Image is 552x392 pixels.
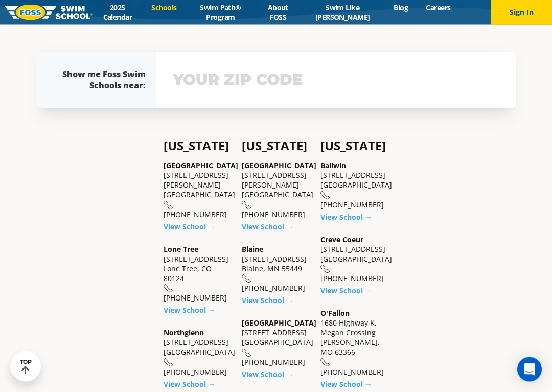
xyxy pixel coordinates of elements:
[164,161,238,171] a: [GEOGRAPHIC_DATA]
[320,192,330,200] img: location-phone-o-icon.svg
[320,309,388,377] div: 1680 Highway K, Megan Crossing [PERSON_NAME], MO 63366 [PHONE_NUMBER]
[164,359,173,367] img: location-phone-o-icon.svg
[164,328,204,338] a: Northglenn
[320,161,388,210] div: [STREET_ADDRESS] [GEOGRAPHIC_DATA] [PHONE_NUMBER]
[320,161,346,171] a: Ballwin
[164,306,215,315] a: View School →
[56,69,146,91] div: Show me Foss Swim Schools near:
[164,139,232,153] h4: [US_STATE]
[320,380,372,389] a: View School →
[242,161,310,220] div: [STREET_ADDRESS][PERSON_NAME] [GEOGRAPHIC_DATA] [PHONE_NUMBER]
[164,245,198,255] a: Lone Tree
[320,265,330,274] img: location-phone-o-icon.svg
[164,201,173,210] img: location-phone-o-icon.svg
[164,161,232,220] div: [STREET_ADDRESS][PERSON_NAME] [GEOGRAPHIC_DATA] [PHONE_NUMBER]
[320,213,372,222] a: View School →
[242,201,251,210] img: location-phone-o-icon.svg
[242,275,251,284] img: location-phone-o-icon.svg
[242,161,316,171] a: [GEOGRAPHIC_DATA]
[320,359,330,367] img: location-phone-o-icon.svg
[320,235,363,245] a: Creve Coeur
[320,235,388,284] div: [STREET_ADDRESS] [GEOGRAPHIC_DATA] [PHONE_NUMBER]
[93,3,143,22] a: 2025 Calendar
[242,318,316,328] a: [GEOGRAPHIC_DATA]
[242,139,310,153] h4: [US_STATE]
[164,285,173,293] img: location-phone-o-icon.svg
[20,359,32,375] div: TOP
[320,309,350,318] a: O'Fallon
[164,222,215,232] a: View School →
[320,286,372,296] a: View School →
[5,5,93,20] img: FOSS Swim School Logo
[242,296,293,306] a: View School →
[242,245,263,255] a: Blaine
[242,370,293,380] a: View School →
[143,3,186,12] a: Schools
[242,245,310,294] div: [STREET_ADDRESS] Blaine, MN 55449 [PHONE_NUMBER]
[517,357,542,382] div: Open Intercom Messenger
[256,3,300,22] a: About FOSS
[170,65,502,95] input: YOUR ZIP CODE
[186,3,256,22] a: Swim Path® Program
[320,139,388,153] h4: [US_STATE]
[242,349,251,358] img: location-phone-o-icon.svg
[164,380,215,389] a: View School →
[300,3,385,22] a: Swim Like [PERSON_NAME]
[242,222,293,232] a: View School →
[417,3,459,12] a: Careers
[164,328,232,377] div: [STREET_ADDRESS] [GEOGRAPHIC_DATA] [PHONE_NUMBER]
[242,318,310,367] div: [STREET_ADDRESS] [GEOGRAPHIC_DATA] [PHONE_NUMBER]
[385,3,417,12] a: Blog
[164,245,232,304] div: [STREET_ADDRESS] Lone Tree, CO 80124 [PHONE_NUMBER]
